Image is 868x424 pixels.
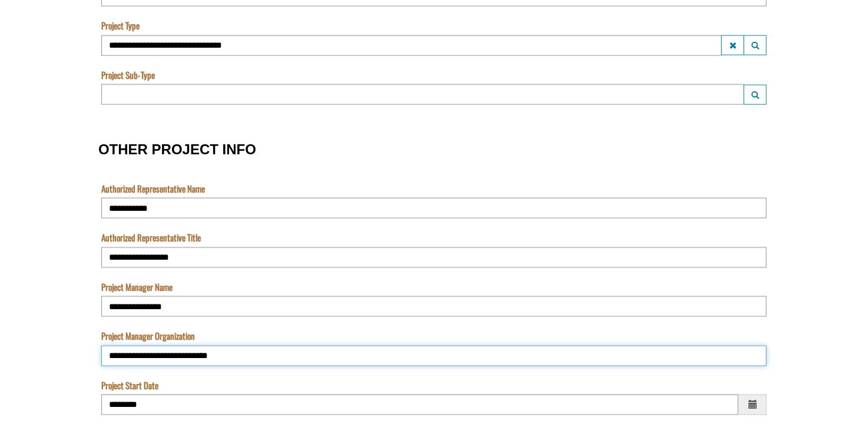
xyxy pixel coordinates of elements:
[101,281,173,293] label: Project Manager Name
[101,330,195,342] label: Project Manager Organization
[3,15,568,73] textarea: Acknowledgement
[101,379,158,392] label: Project Start Date
[101,69,155,81] label: Project Sub-Type
[3,65,568,85] input: Name
[3,49,26,61] label: The name of the custom entity.
[101,19,140,32] label: Project Type
[101,183,205,195] label: Authorized Representative Name
[744,85,767,105] button: Project Sub-Type Launch lookup modal
[101,84,744,105] input: Project Sub-Type
[721,35,744,55] button: Project Type Clear lookup field
[98,142,770,157] h3: OTHER PROJECT INFO
[3,98,74,111] label: Submissions Due Date
[744,35,767,55] button: Project Type Launch lookup modal
[738,395,767,415] span: Choose a date
[101,231,201,244] label: Authorized Representative Title
[3,15,568,36] input: Program is a required field.
[101,35,722,56] input: Project Type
